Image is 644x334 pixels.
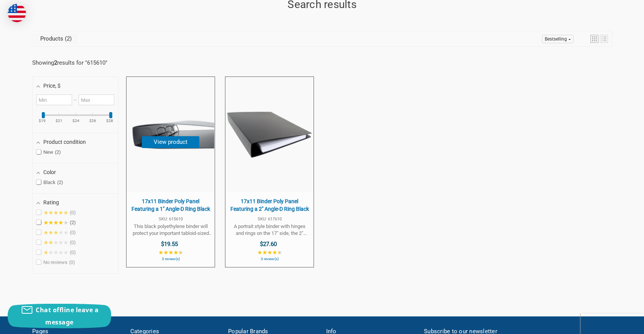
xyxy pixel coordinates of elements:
[590,35,598,43] a: View grid mode
[36,259,75,266] span: No reviews
[229,217,310,221] span: SKU: 617610
[142,136,199,148] button: View product
[43,210,68,216] span: ★★★★★
[55,83,61,89] span: , $
[79,94,114,105] input: Maximum value
[36,149,61,155] span: New
[63,35,72,42] span: 2
[69,259,75,265] span: 0
[225,77,314,267] a: 17x11 Binder Poly Panel Featuring a 2
[127,91,214,178] img: 17x11 Binder Poly Panel Featuring a 1" Angle-D Ring Black
[68,119,84,123] ins: $24
[127,77,215,267] a: 17x11 Binder Poly Panel Featuring a 1
[542,35,573,43] a: Sort options
[70,240,76,245] span: 0
[158,249,183,256] span: ★★★★★
[32,59,124,66] div: Showing results for " "
[600,35,608,43] a: View list mode
[70,230,76,235] span: 0
[161,241,178,248] span: $19.55
[43,169,56,175] span: Color
[43,249,68,256] span: ★★★★★
[70,220,76,225] span: 2
[130,223,211,237] span: This black polyethylene binder will protect your important tabloid-sized documents, and it's an a...
[34,119,50,123] ins: $19
[55,149,61,155] span: 2
[85,119,101,123] ins: $26
[36,306,99,326] span: Chat offline leave a message
[70,210,76,215] span: 0
[229,223,310,237] span: A portrait style binder with hinges and rings on the 17" side, the 2" Angle-D ring allows for sta...
[57,179,63,185] span: 2
[229,198,310,213] span: 17x11 Binder Poly Panel Featuring a 2" Angle-D Ring Black
[70,249,76,255] span: 0
[43,220,68,226] span: ★★★★★
[51,119,67,123] ins: $21
[8,304,111,328] button: Chat offline leave a message
[102,119,118,123] ins: $28
[43,83,61,89] span: Price
[545,36,567,42] span: Bestselling
[72,97,78,103] span: –
[130,257,211,261] span: 3 review(s)
[43,199,59,205] span: Rating
[43,230,68,236] span: ★★★★★
[260,241,277,248] span: $27.60
[581,313,644,334] iframe: Google Customer Reviews
[36,94,72,105] input: Minimum value
[36,179,63,186] span: Black
[43,240,68,246] span: ★★★★★
[229,257,310,261] span: 3 review(s)
[257,249,282,256] span: ★★★★★
[34,33,77,44] a: View Products Tab
[87,59,105,66] a: 615610
[43,139,86,145] span: Product condition
[130,217,211,221] span: SKU: 615610
[8,4,26,22] img: duty and tax information for United States
[54,59,57,66] b: 2
[130,198,211,213] span: 17x11 Binder Poly Panel Featuring a 1" Angle-D Ring Black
